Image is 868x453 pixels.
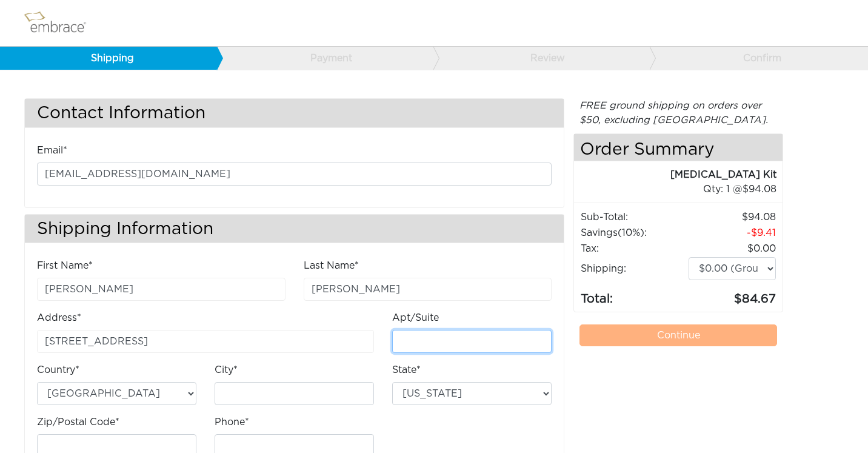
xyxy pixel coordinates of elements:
label: State* [392,363,421,377]
td: Shipping: [580,257,688,281]
td: 9.41 [688,225,776,241]
img: logo.png [21,8,100,38]
h3: Shipping Information [25,215,564,243]
td: Tax: [580,241,688,257]
span: 94.08 [743,184,776,194]
label: Country* [37,363,79,377]
label: City* [215,363,238,377]
a: Payment [216,47,433,70]
td: 0.00 [688,241,776,257]
h3: Contact Information [25,99,564,127]
label: Zip/Postal Code* [37,415,119,429]
span: (10%) [618,228,644,238]
div: 1 @ [589,182,776,196]
td: 84.67 [688,281,776,309]
div: FREE ground shipping on orders over $50, excluding [GEOGRAPHIC_DATA]. [573,98,783,127]
label: Apt/Suite [392,310,439,325]
label: First Name* [37,258,93,273]
label: Email* [37,143,67,158]
a: Review [433,47,650,70]
label: Last Name* [304,258,359,273]
h4: Order Summary [574,134,783,161]
label: Address* [37,310,81,325]
label: Phone* [215,415,249,429]
div: [MEDICAL_DATA] Kit [574,167,776,182]
a: Confirm [649,47,866,70]
td: Savings : [580,225,688,241]
td: Sub-Total: [580,209,688,225]
td: 94.08 [688,209,776,225]
td: Total: [580,281,688,309]
a: Continue [579,324,777,346]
